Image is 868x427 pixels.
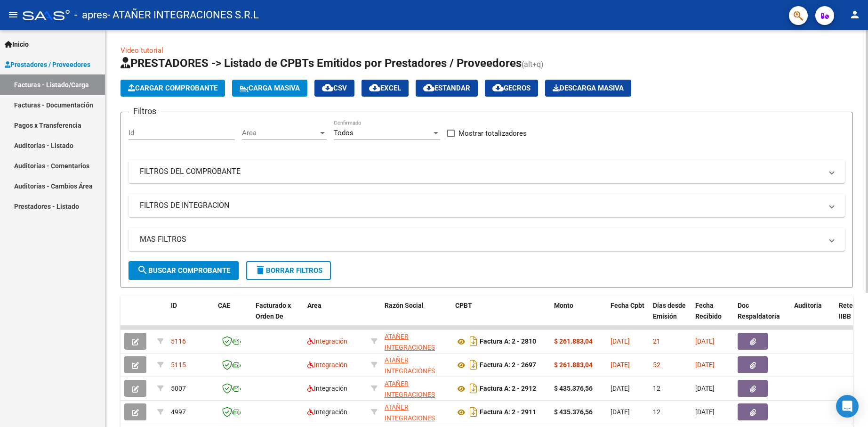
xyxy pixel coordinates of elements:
datatable-header-cell: Días desde Emisión [649,296,691,337]
span: ATAÑER INTEGRACIONES S.R.L [385,356,435,386]
div: 30716229978 [385,378,448,398]
i: Descargar documento [467,404,480,419]
div: 30716229978 [385,355,448,375]
span: CPBT [455,302,472,309]
span: Auditoria [794,302,822,309]
app-download-masive: Descarga masiva de comprobantes (adjuntos) [545,80,631,97]
span: Todos [334,129,354,137]
span: CSV [322,84,347,92]
span: Doc Respaldatoria [738,302,780,320]
span: Integración [307,385,347,392]
mat-icon: cloud_download [492,82,504,93]
div: Open Intercom Messenger [836,395,859,418]
span: - apres [74,5,107,25]
strong: Factura A: 2 - 2810 [480,338,536,345]
mat-panel-title: MAS FILTROS [140,234,822,245]
span: Monto [554,302,573,309]
strong: $ 261.883,04 [554,361,593,369]
span: [DATE] [611,408,630,416]
span: 5007 [171,385,186,392]
span: Prestadores / Proveedores [5,59,90,70]
span: 5115 [171,361,186,369]
span: Estandar [423,84,470,92]
span: [DATE] [611,337,630,345]
span: PRESTADORES -> Listado de CPBTs Emitidos por Prestadores / Proveedores [121,57,522,70]
span: 21 [653,337,660,345]
span: 5116 [171,337,186,345]
mat-panel-title: FILTROS DEL COMPROBANTE [140,166,822,177]
strong: Factura A: 2 - 2912 [480,385,536,393]
span: Buscar Comprobante [137,266,230,275]
button: Descarga Masiva [545,80,631,97]
span: Integración [307,361,347,369]
span: EXCEL [369,84,401,92]
datatable-header-cell: Razón Social [381,296,451,337]
mat-icon: cloud_download [369,82,380,93]
datatable-header-cell: Monto [550,296,607,337]
span: Carga Masiva [240,84,300,92]
span: Cargar Comprobante [128,84,217,92]
mat-icon: cloud_download [423,82,434,93]
span: Area [307,302,321,309]
span: ID [171,302,177,309]
datatable-header-cell: Auditoria [790,296,835,337]
span: Fecha Cpbt [611,302,644,309]
span: 12 [653,385,660,392]
span: 4997 [171,408,186,416]
button: Borrar Filtros [246,261,331,280]
span: [DATE] [611,385,630,392]
mat-expansion-panel-header: MAS FILTROS [129,228,845,251]
datatable-header-cell: CPBT [451,296,550,337]
button: Estandar [416,80,478,97]
datatable-header-cell: Fecha Cpbt [607,296,649,337]
strong: Factura A: 2 - 2697 [480,361,536,369]
h3: Filtros [129,105,161,118]
span: Inicio [5,39,29,49]
i: Descargar documento [467,381,480,396]
span: Días desde Emisión [653,302,686,320]
span: Mostrar totalizadores [458,128,527,139]
datatable-header-cell: CAE [214,296,252,337]
span: [DATE] [695,361,715,369]
span: Borrar Filtros [255,266,322,275]
strong: Factura A: 2 - 2911 [480,409,536,416]
span: [DATE] [695,408,715,416]
mat-expansion-panel-header: FILTROS DE INTEGRACION [129,194,845,217]
datatable-header-cell: ID [167,296,214,337]
div: 30716229978 [385,402,448,422]
mat-icon: search [137,264,148,276]
span: CAE [218,302,230,309]
button: Gecros [485,80,538,97]
button: Carga Masiva [232,80,307,97]
mat-icon: menu [8,9,19,20]
span: Facturado x Orden De [256,302,291,320]
button: Buscar Comprobante [129,261,239,280]
datatable-header-cell: Facturado x Orden De [252,296,304,337]
mat-panel-title: FILTROS DE INTEGRACION [140,200,822,211]
strong: $ 435.376,56 [554,385,593,392]
datatable-header-cell: Area [304,296,367,337]
div: 30716229978 [385,331,448,351]
a: Video tutorial [121,46,163,55]
button: Cargar Comprobante [121,80,225,97]
datatable-header-cell: Doc Respaldatoria [734,296,790,337]
span: 12 [653,408,660,416]
span: [DATE] [695,385,715,392]
span: - ATAÑER INTEGRACIONES S.R.L [107,5,259,25]
span: Gecros [492,84,530,92]
span: 52 [653,361,660,369]
datatable-header-cell: Fecha Recibido [691,296,734,337]
span: Integración [307,337,347,345]
mat-icon: cloud_download [322,82,333,93]
span: ATAÑER INTEGRACIONES S.R.L [385,333,435,362]
span: ATAÑER INTEGRACIONES S.R.L [385,380,435,409]
mat-expansion-panel-header: FILTROS DEL COMPROBANTE [129,160,845,183]
span: Integración [307,408,347,416]
span: [DATE] [611,361,630,369]
span: Area [242,129,318,137]
span: Descarga Masiva [553,84,624,92]
mat-icon: delete [255,264,266,276]
span: (alt+q) [522,60,544,69]
span: Razón Social [385,302,424,309]
span: Fecha Recibido [695,302,722,320]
